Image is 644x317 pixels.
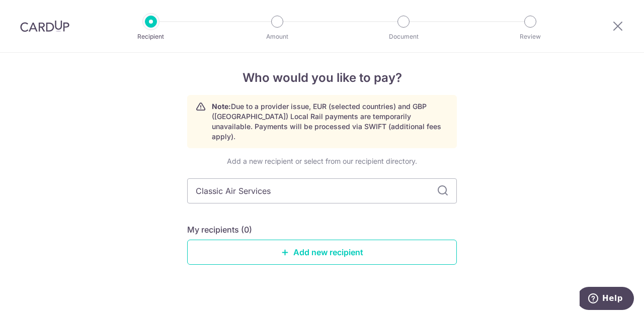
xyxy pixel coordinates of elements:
a: Add new recipient [187,240,457,265]
p: Recipient [114,32,188,42]
iframe: Opens a widget where you can find more information [580,287,634,312]
img: CardUp [20,20,69,32]
p: Review [493,32,568,42]
div: Add a new recipient or select from our recipient directory. [187,156,457,166]
h4: Who would you like to pay? [187,69,457,87]
p: Due to a provider issue, EUR (selected countries) and GBP ([GEOGRAPHIC_DATA]) Local Rail payments... [212,101,448,142]
h5: My recipients (0) [187,224,252,236]
strong: Note: [212,102,231,111]
p: Document [366,32,441,42]
input: Search for any recipient here [187,178,457,203]
p: Amount [240,32,314,42]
